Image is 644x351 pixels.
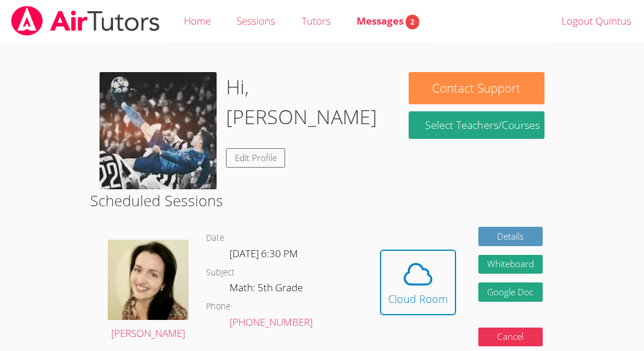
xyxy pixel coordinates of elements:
button: Whiteboard [478,255,543,274]
a: [PHONE_NUMBER] [229,315,313,329]
a: Details [478,227,543,246]
span: 2 [406,15,419,29]
img: images%20(6).jpeg [100,72,217,189]
dt: Subject [206,265,235,280]
h1: Hi, [PERSON_NAME] [226,72,390,132]
button: Contact Support [409,72,544,104]
img: airtutors_banner-c4298cdbf04f3fff15de1276eac7730deb9818008684d7c2e4769d2f7ddbe033.png [10,6,161,36]
button: Cloud Room [380,250,456,315]
span: Messages [357,14,419,28]
a: Edit Profile [226,148,286,168]
h2: Scheduled Sessions [90,189,554,212]
div: Cloud Room [388,291,448,307]
a: Google Doc [478,282,543,302]
dt: Phone [206,299,231,314]
dd: Math: 5th Grade [229,280,305,299]
a: Select Teachers/Courses [409,111,544,139]
button: Cancel [478,328,543,347]
span: [DATE] 6:30 PM [229,247,298,260]
dt: Date [206,231,224,246]
a: [PERSON_NAME] [108,240,189,342]
img: Screenshot%202022-07-16%2010.55.09%20PM.png [108,240,189,320]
